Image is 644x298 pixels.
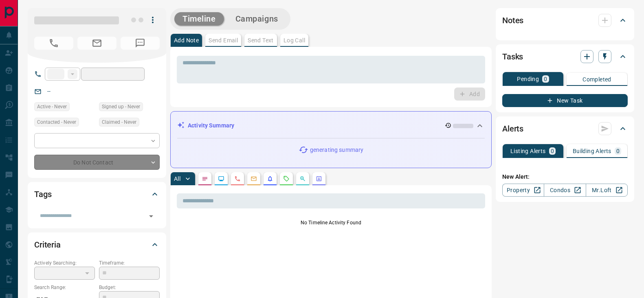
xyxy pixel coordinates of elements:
[573,148,611,154] p: Building Alerts
[316,175,322,182] svg: Agent Actions
[202,175,208,182] svg: Notes
[121,37,160,50] span: No Number
[227,12,286,26] button: Campaigns
[77,37,116,50] span: No Email
[102,118,136,126] span: Claimed - Never
[47,88,51,94] a: --
[616,148,620,154] p: 0
[544,76,547,82] p: 0
[502,122,523,135] h2: Alerts
[99,284,160,291] p: Budget:
[267,175,273,182] svg: Listing Alerts
[251,175,257,182] svg: Emails
[502,173,628,181] p: New Alert:
[299,175,306,182] svg: Opportunities
[34,188,51,201] h2: Tags
[510,148,546,154] p: Listing Alerts
[34,37,73,50] span: No Number
[502,14,523,27] h2: Notes
[586,184,628,197] a: Mr.Loft
[34,259,95,267] p: Actively Searching:
[34,284,95,291] p: Search Range:
[502,184,544,197] a: Property
[102,103,140,111] span: Signed up - Never
[37,103,67,111] span: Active - Never
[234,175,241,182] svg: Calls
[218,175,224,182] svg: Lead Browsing Activity
[174,12,224,26] button: Timeline
[177,219,485,226] p: No Timeline Activity Found
[174,37,199,43] p: Add Note
[34,155,160,170] div: Do Not Contact
[37,118,76,126] span: Contacted - Never
[34,235,160,254] div: Criteria
[188,121,234,130] p: Activity Summary
[502,50,523,63] h2: Tasks
[174,176,180,182] p: All
[502,119,628,138] div: Alerts
[582,77,611,82] p: Completed
[145,210,157,222] button: Open
[177,118,485,133] div: Activity Summary
[551,148,554,154] p: 0
[99,259,160,267] p: Timeframe:
[502,47,628,66] div: Tasks
[502,11,628,30] div: Notes
[502,94,628,107] button: New Task
[34,184,160,204] div: Tags
[34,238,61,251] h2: Criteria
[517,76,539,82] p: Pending
[544,184,586,197] a: Condos
[310,146,363,154] p: generating summary
[283,175,290,182] svg: Requests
